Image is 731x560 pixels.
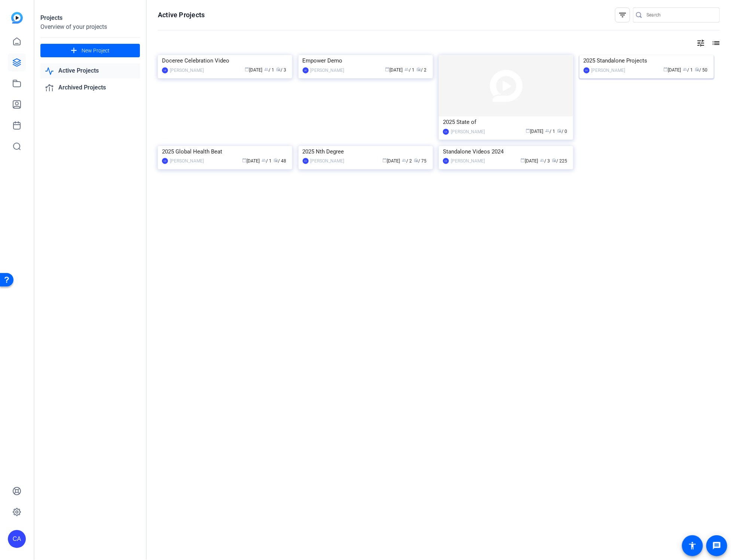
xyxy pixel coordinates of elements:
[385,67,403,73] span: [DATE]
[264,67,274,73] span: / 1
[664,67,681,73] span: [DATE]
[40,44,140,57] button: New Project
[273,158,286,164] span: / 48
[526,129,543,134] span: [DATE]
[383,158,400,164] span: [DATE]
[557,129,567,134] span: / 0
[540,158,550,164] span: / 3
[162,158,168,164] div: CA
[162,146,288,157] div: 2025 Global Health Beat
[545,129,555,134] span: / 1
[82,47,110,55] span: New Project
[385,67,390,71] span: calendar_today
[311,67,345,74] div: [PERSON_NAME]
[552,158,567,164] span: / 225
[276,67,286,73] span: / 3
[711,39,720,48] mat-icon: list
[451,157,485,165] div: [PERSON_NAME]
[545,128,550,133] span: group
[8,530,26,548] div: CA
[414,158,427,164] span: / 75
[242,158,247,162] span: calendar_today
[162,67,168,73] div: LB
[695,67,708,73] span: / 50
[311,157,345,165] div: [PERSON_NAME]
[11,12,23,24] img: blue-gradient.svg
[584,67,590,73] div: CA
[526,128,530,133] span: calendar_today
[264,67,269,71] span: group
[591,67,626,74] div: [PERSON_NAME]
[402,158,412,164] span: / 2
[451,128,485,136] div: [PERSON_NAME]
[40,80,140,95] a: Archived Projects
[242,158,260,164] span: [DATE]
[405,67,415,73] span: / 1
[695,67,700,71] span: radio
[245,67,262,73] span: [DATE]
[443,158,449,164] div: CA
[170,157,204,165] div: [PERSON_NAME]
[664,67,668,71] span: calendar_today
[557,128,562,133] span: radio
[261,158,272,164] span: / 1
[520,158,538,164] span: [DATE]
[273,158,278,162] span: radio
[402,158,407,162] span: group
[683,67,688,71] span: group
[303,158,309,164] div: CA
[540,158,544,162] span: group
[303,146,429,157] div: 2025 Nth Degree
[405,67,409,71] span: group
[303,67,309,73] div: LB
[303,55,429,66] div: Empower Demo
[712,541,721,550] mat-icon: message
[552,158,556,162] span: radio
[443,116,569,128] div: 2025 State of
[417,67,421,71] span: radio
[383,158,387,162] span: calendar_today
[276,67,281,71] span: radio
[443,129,449,135] div: CA
[170,67,204,74] div: [PERSON_NAME]
[162,55,288,66] div: Doceree Celebration Video
[245,67,249,71] span: calendar_today
[520,158,525,162] span: calendar_today
[417,67,427,73] span: / 2
[696,39,705,48] mat-icon: tune
[261,158,266,162] span: group
[40,22,140,31] div: Overview of your projects
[688,541,697,550] mat-icon: accessibility
[443,146,569,157] div: Standalone Videos 2024
[158,10,205,19] h1: Active Projects
[40,63,140,79] a: Active Projects
[40,13,140,22] div: Projects
[69,46,79,55] mat-icon: add
[618,10,627,19] mat-icon: filter_list
[584,55,710,66] div: 2025 Standalone Projects
[646,10,714,19] input: Search
[414,158,419,162] span: radio
[683,67,693,73] span: / 1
